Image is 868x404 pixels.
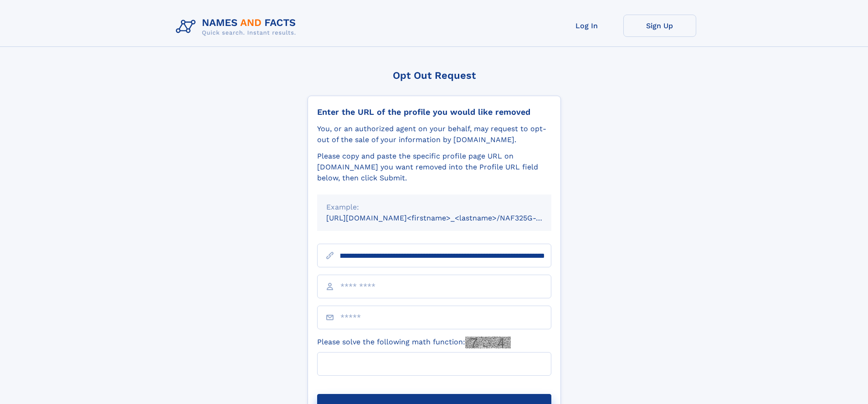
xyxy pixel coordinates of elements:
[326,202,542,213] div: Example:
[172,15,303,39] img: Logo Names and Facts
[317,337,511,348] label: Please solve the following math function:
[308,70,561,81] div: Opt Out Request
[550,15,623,37] a: Log In
[326,214,569,222] small: [URL][DOMAIN_NAME]<firstname>_<lastname>/NAF325G-xxxxxxxx
[317,123,551,145] div: You, or an authorized agent on your behalf, may request to opt-out of the sale of your informatio...
[317,107,551,117] div: Enter the URL of the profile you would like removed
[623,15,696,37] a: Sign Up
[317,151,551,184] div: Please copy and paste the specific profile page URL on [DOMAIN_NAME] you want removed into the Pr...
